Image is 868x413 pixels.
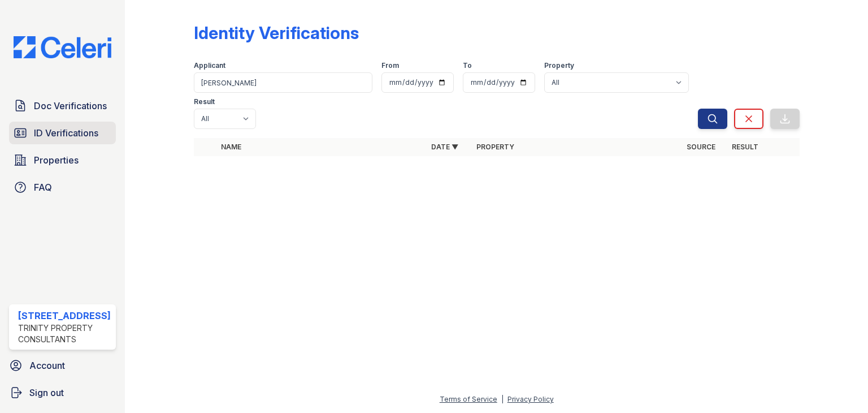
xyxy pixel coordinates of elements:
[29,386,64,399] span: Sign out
[463,61,472,70] label: To
[9,94,116,117] a: Doc Verifications
[34,180,52,194] span: FAQ
[687,143,715,151] a: Source
[5,381,120,404] a: Sign out
[476,143,514,151] a: Property
[544,61,574,70] label: Property
[18,309,111,322] div: [STREET_ADDRESS]
[431,143,458,151] a: Date ▼
[5,354,120,377] a: Account
[29,359,65,372] span: Account
[381,61,399,70] label: From
[194,72,372,93] input: Search by name or phone number
[194,61,225,70] label: Applicant
[34,99,107,113] span: Doc Verifications
[501,395,504,403] div: |
[5,36,120,58] img: CE_Logo_Blue-a8612792a0a2168367f1c8372b55b34899dd931a85d93a1a3d3e32e68fde9ad4.png
[194,23,359,43] div: Identity Verifications
[34,126,98,140] span: ID Verifications
[440,395,497,403] a: Terms of Service
[9,176,116,199] a: FAQ
[18,322,111,345] div: Trinity Property Consultants
[732,143,758,151] a: Result
[194,97,215,106] label: Result
[9,122,116,144] a: ID Verifications
[507,395,554,403] a: Privacy Policy
[34,153,79,167] span: Properties
[9,149,116,171] a: Properties
[221,143,241,151] a: Name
